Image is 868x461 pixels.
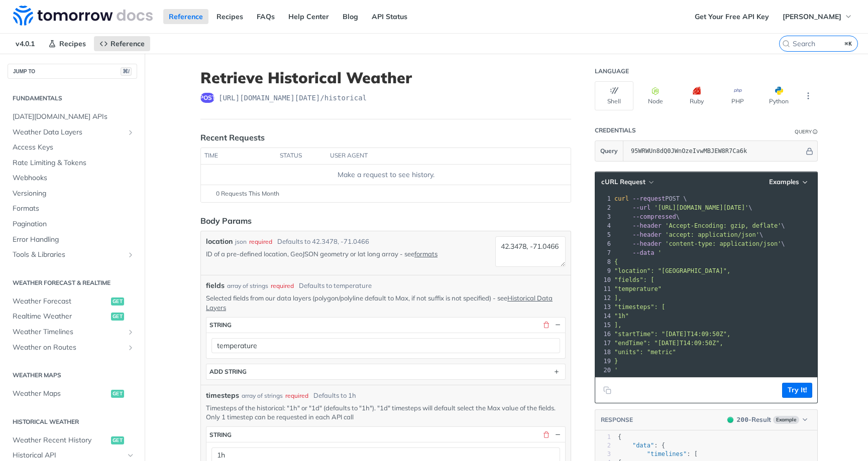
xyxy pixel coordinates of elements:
[8,371,137,380] h2: Weather Maps
[769,178,799,186] span: Examples
[553,430,562,439] button: Hide
[283,9,335,24] a: Help Center
[201,148,276,164] th: time
[8,294,137,309] a: Weather Forecastget
[801,88,816,103] button: More Languages
[8,125,137,140] a: Weather Data LayersShow subpages for Weather Data Layers
[206,280,225,291] span: fields
[783,12,841,21] span: [PERSON_NAME]
[842,39,855,49] kbd: ⌘K
[111,297,124,305] span: get
[595,302,612,312] div: 13
[206,318,565,333] button: string
[595,284,612,293] div: 11
[614,303,665,311] span: "timesteps": [
[13,327,124,337] span: Weather Timelines
[804,91,813,100] svg: More ellipsis
[782,40,790,48] svg: Search
[206,403,566,421] p: Timesteps of the historical: "1h" or "1d" (defaults to "1h"). "1d" timesteps will default select ...
[614,313,629,320] span: "1h"
[773,416,799,424] span: Example
[13,142,135,152] span: Access Keys
[8,433,137,448] a: Weather Recent Historyget
[718,81,757,110] button: PHP
[804,146,815,156] button: Hide
[211,9,249,24] a: Recipes
[313,391,356,401] div: Defaults to 1h
[13,389,108,399] span: Weather Maps
[276,148,327,164] th: status
[595,239,612,248] div: 6
[13,435,108,445] span: Weather Recent History
[94,36,150,51] a: Reference
[614,231,763,238] span: \
[8,247,137,262] a: Tools & LibrariesShow subpages for Tools & Libraries
[632,213,676,220] span: --compressed
[206,294,553,311] a: Historical Data Layers
[614,367,618,374] span: '
[595,266,612,275] div: 9
[285,391,308,400] div: required
[595,321,612,330] div: 15
[600,415,633,425] button: RESPONSE
[614,195,687,202] span: POST \
[614,276,654,283] span: "fields": [
[13,312,108,322] span: Realtime Weather
[8,186,137,201] a: Versioning
[111,39,145,48] span: Reference
[13,127,124,137] span: Weather Data Layers
[13,235,135,245] span: Error Handling
[636,81,675,110] button: Node
[647,450,687,457] span: "timelines"
[205,170,567,180] div: Make a request to see history.
[632,204,650,211] span: --url
[127,251,135,259] button: Show subpages for Tools & Libraries
[614,294,621,301] span: ],
[614,358,618,365] span: }
[618,450,698,457] span: : [
[13,189,135,199] span: Versioning
[235,237,247,246] div: json
[13,173,135,183] span: Webhooks
[277,237,369,247] div: Defaults to 42.3478, -71.0466
[600,146,618,156] span: Query
[209,368,247,375] div: ADD string
[632,222,662,229] span: --header
[127,128,135,136] button: Show subpages for Weather Data Layers
[200,215,252,227] div: Body Params
[271,281,294,290] div: required
[618,442,665,449] span: : {
[200,131,265,143] div: Recent Requests
[595,257,612,266] div: 8
[614,222,785,229] span: \
[632,195,665,202] span: --request
[614,204,752,211] span: \
[665,222,781,229] span: 'Accept-Encoding: gzip, deflate'
[13,296,108,306] span: Weather Forecast
[8,201,137,216] a: Formats
[595,433,611,441] div: 1
[614,267,730,274] span: "location": "[GEOGRAPHIC_DATA]",
[206,293,566,312] p: Selected fields from our data layers (polygon/polyline default to Max, if not suffix is not speci...
[658,249,662,256] span: '
[632,240,662,247] span: --header
[595,212,612,221] div: 3
[689,9,775,24] a: Get Your Free API Key
[13,450,124,460] span: Historical API
[759,81,798,110] button: Python
[541,430,551,439] button: Delete
[595,330,612,339] div: 16
[665,231,759,238] span: 'accept: application/json'
[614,331,730,338] span: "startTime": "[DATE]T14:09:50Z",
[13,219,135,229] span: Pagination
[614,285,662,292] span: "temperature"
[200,69,571,87] h1: Retrieve Historical Weather
[8,64,137,79] button: JUMP TO⌘/
[600,383,614,398] button: Copy to clipboard
[299,281,372,291] div: Defaults to temperature
[13,112,135,122] span: [DATE][DOMAIN_NAME] APIs
[121,67,132,76] span: ⌘/
[595,293,612,302] div: 12
[13,158,135,168] span: Rate Limiting & Tokens
[553,321,562,330] button: Hide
